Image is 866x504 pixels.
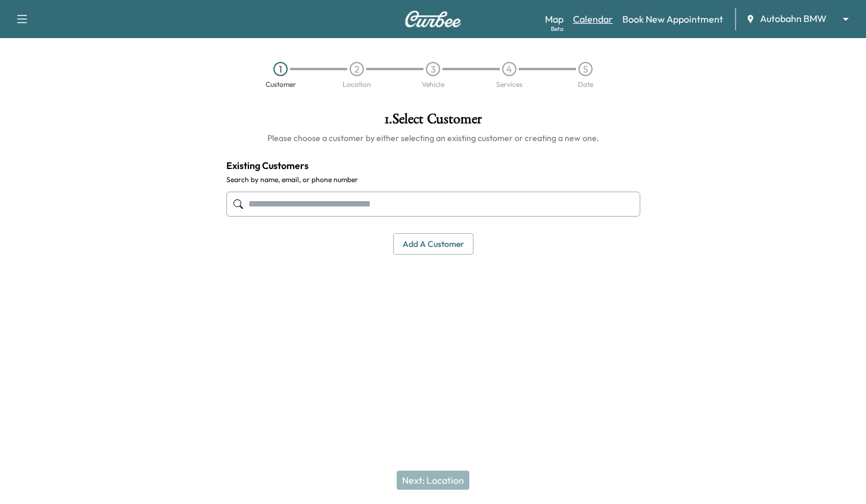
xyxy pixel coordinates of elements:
[226,112,640,132] h1: 1 . Select Customer
[578,62,593,76] div: 5
[545,12,563,26] a: MapBeta
[226,158,640,173] h4: Existing Customers
[496,81,522,88] div: Services
[551,24,563,33] div: Beta
[226,132,640,144] h6: Please choose a customer by either selecting an existing customer or creating a new one.
[502,62,516,76] div: 4
[226,175,640,184] label: Search by name, email, or phone number
[266,81,296,88] div: Customer
[404,11,462,27] img: Curbee Logo
[350,62,364,76] div: 2
[426,62,440,76] div: 3
[393,233,474,255] button: Add a customer
[342,81,371,88] div: Location
[422,81,444,88] div: Vehicle
[573,12,613,26] a: Calendar
[578,81,593,88] div: Date
[760,12,827,26] span: Autobahn BMW
[273,62,288,76] div: 1
[622,12,723,26] a: Book New Appointment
